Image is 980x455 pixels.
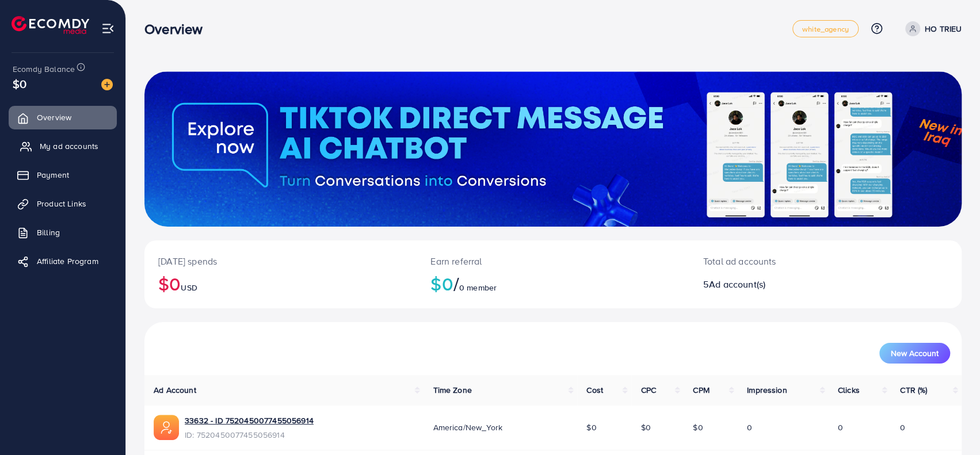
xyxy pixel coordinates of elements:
[185,429,314,441] span: ID: 7520450077455056914
[158,254,403,268] p: [DATE] spends
[101,22,115,35] img: menu
[13,63,75,75] span: Ecomdy Balance
[101,79,113,90] img: image
[40,140,98,152] span: My ad accounts
[838,422,843,433] span: 0
[693,422,703,433] span: $0
[900,422,905,433] span: 0
[430,254,675,268] p: Earn referral
[37,227,60,238] span: Billing
[693,384,709,396] span: CPM
[901,21,962,36] a: HO TRIEU
[931,403,971,446] iframe: Chat
[891,349,939,357] span: New Account
[747,384,787,396] span: Impression
[433,422,502,433] span: America/New_York
[37,255,98,267] span: Affiliate Program
[792,20,859,37] a: white_agency
[37,169,69,181] span: Payment
[9,106,117,129] a: Overview
[586,384,603,396] span: Cost
[9,250,117,273] a: Affiliate Program
[144,21,212,37] h3: Overview
[9,192,117,215] a: Product Links
[154,384,196,396] span: Ad Account
[13,75,26,92] span: $0
[703,254,880,268] p: Total ad accounts
[12,16,89,34] img: logo
[709,278,765,290] span: Ad account(s)
[9,135,117,158] a: My ad accounts
[586,422,596,433] span: $0
[181,282,197,293] span: USD
[9,221,117,244] a: Billing
[9,163,117,186] a: Payment
[459,282,497,293] span: 0 member
[154,415,179,440] img: ic-ads-acc.e4c84228.svg
[640,384,655,396] span: CPC
[879,343,950,364] button: New Account
[433,384,471,396] span: Time Zone
[453,270,459,297] span: /
[703,279,880,290] h2: 5
[640,422,650,433] span: $0
[802,25,849,33] span: white_agency
[747,422,752,433] span: 0
[838,384,860,396] span: Clicks
[37,112,71,123] span: Overview
[158,273,403,295] h2: $0
[37,198,86,209] span: Product Links
[900,384,927,396] span: CTR (%)
[185,415,314,426] a: 33632 - ID 7520450077455056914
[925,22,962,36] p: HO TRIEU
[430,273,675,295] h2: $0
